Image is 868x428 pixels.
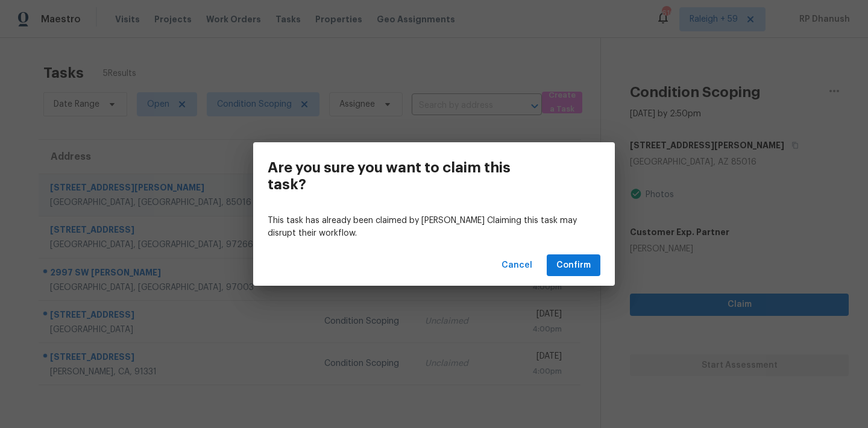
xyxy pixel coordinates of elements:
p: This task has already been claimed by [PERSON_NAME] Claiming this task may disrupt their workflow. [268,215,600,240]
span: Cancel [502,258,532,273]
button: Cancel [497,254,537,277]
button: Confirm [547,254,600,277]
span: Confirm [556,258,591,273]
h3: Are you sure you want to claim this task? [268,159,546,193]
